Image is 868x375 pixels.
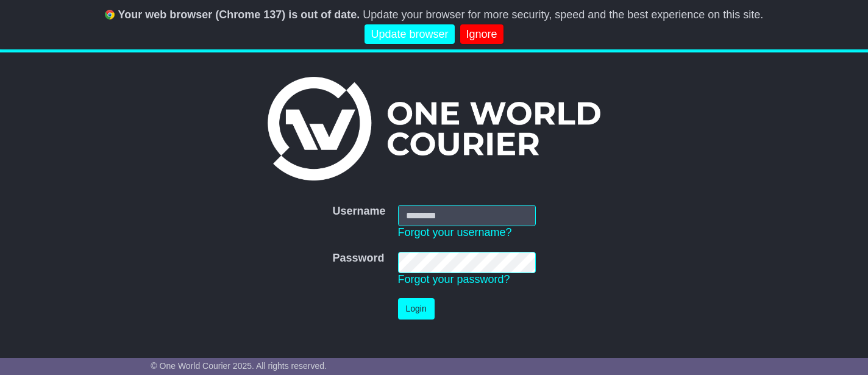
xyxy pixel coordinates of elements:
[363,9,763,21] span: Update your browser for more security, speed and the best experience on this site.
[398,298,435,320] button: Login
[118,9,360,21] b: Your web browser (Chrome 137) is out of date.
[268,77,600,180] img: One World
[151,361,327,371] span: © One World Courier 2025. All rights reserved.
[460,24,503,45] a: Ignore
[332,205,385,218] label: Username
[365,24,454,45] a: Update browser
[332,252,384,265] label: Password
[398,226,512,238] a: Forgot your username?
[398,273,510,285] a: Forgot your password?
